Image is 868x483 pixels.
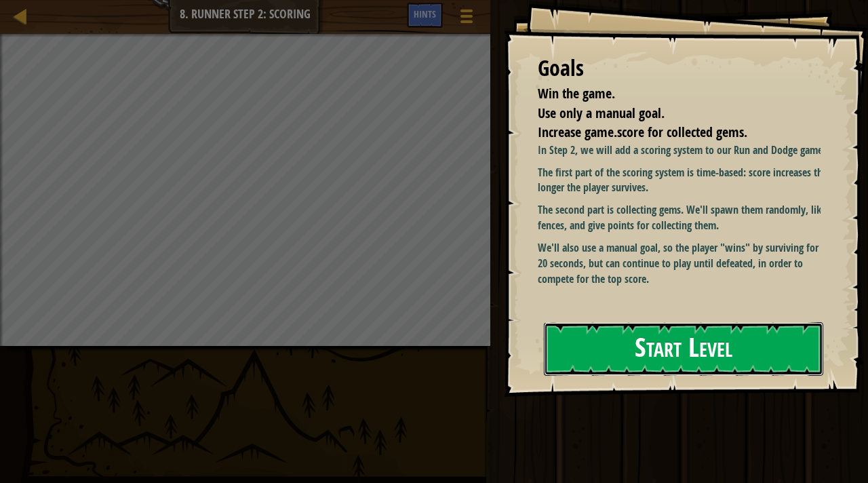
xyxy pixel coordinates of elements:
p: The second part is collecting gems. We'll spawn them randomly, like fences, and give points for c... [538,202,831,233]
span: Use only a manual goal. [538,104,665,122]
button: Start Level [544,322,823,376]
li: Win the game. [521,84,817,104]
p: In Step 2, we will add a scoring system to our Run and Dodge game. [538,142,831,158]
span: Win the game. [538,84,615,102]
li: Use only a manual goal. [521,104,817,123]
p: The first part of the scoring system is time-based: score increases the longer the player survives. [538,165,831,196]
span: Increase game.score for collected gems. [538,123,747,141]
p: We'll also use a manual goal, so the player "wins" by surviving for 20 seconds, but can continue ... [538,240,831,287]
li: Increase game.score for collected gems. [521,123,817,142]
div: Goals [538,53,821,84]
span: Hints [414,7,436,20]
button: Show game menu [450,3,484,35]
